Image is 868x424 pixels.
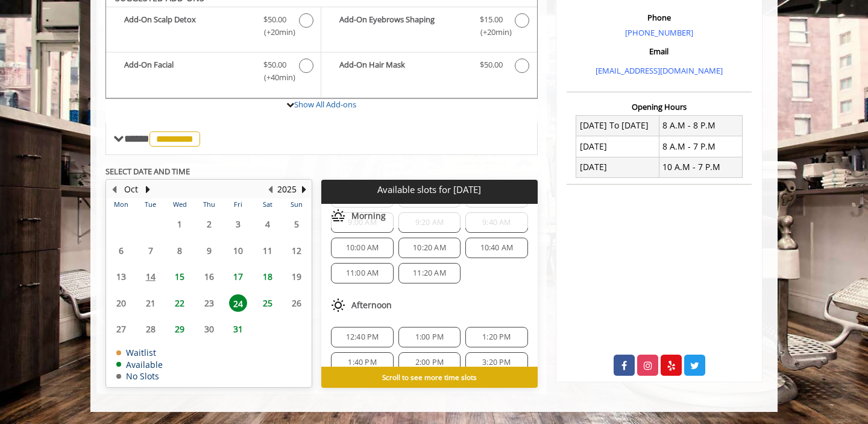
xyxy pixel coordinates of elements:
[398,263,461,283] div: 11:20 AM
[465,327,527,347] div: 1:20 PM
[136,198,165,210] th: Tue
[171,268,189,285] span: 15
[265,183,275,196] button: Previous Year
[224,198,253,210] th: Fri
[224,264,253,290] td: Select day17
[277,183,297,196] button: 2025
[124,183,138,196] button: Oct
[570,13,749,22] h3: Phone
[482,358,511,367] span: 3:20 PM
[625,27,693,38] a: [PHONE_NUMBER]
[576,157,659,177] td: [DATE]
[576,136,659,157] td: [DATE]
[567,103,752,111] h3: Opening Hours
[107,198,136,210] th: Mon
[253,198,281,210] th: Sat
[398,238,461,258] div: 10:20 AM
[165,198,194,210] th: Wed
[194,198,223,210] th: Thu
[331,209,345,223] img: morning slots
[299,183,309,196] button: Next Year
[229,294,247,312] span: 24
[229,268,247,285] span: 17
[331,263,393,283] div: 11:00 AM
[253,290,281,316] td: Select day25
[116,348,163,357] td: Waitlist
[331,352,393,373] div: 1:40 PM
[259,294,277,312] span: 25
[351,300,392,310] span: Afternoon
[482,332,511,342] span: 1:20 PM
[331,327,393,347] div: 12:40 PM
[348,358,376,367] span: 1:40 PM
[165,316,194,343] td: Select day29
[346,243,379,253] span: 10:00 AM
[171,294,189,312] span: 22
[398,327,461,347] div: 1:00 PM
[659,136,742,157] td: 8 A.M - 7 P.M
[229,320,247,338] span: 31
[171,320,189,338] span: 29
[382,372,477,382] b: Scroll to see more time slots
[415,332,444,342] span: 1:00 PM
[116,360,163,369] td: Available
[659,115,742,136] td: 8 A.M - 8 P.M
[346,332,379,342] span: 12:40 PM
[346,268,379,278] span: 11:00 AM
[253,264,281,290] td: Select day18
[165,290,194,316] td: Select day22
[596,65,723,76] a: [EMAIL_ADDRESS][DOMAIN_NAME]
[351,211,386,221] span: Morning
[659,157,742,177] td: 10 A.M - 7 P.M
[294,99,356,110] a: Show All Add-ons
[165,264,194,290] td: Select day15
[465,238,527,258] div: 10:40 AM
[143,183,153,196] button: Next Month
[331,298,345,312] img: afternoon slots
[413,243,446,253] span: 10:20 AM
[326,185,532,195] p: Available slots for [DATE]
[465,352,527,373] div: 3:20 PM
[109,183,119,196] button: Previous Month
[480,243,514,253] span: 10:40 AM
[576,115,659,136] td: [DATE] To [DATE]
[105,166,190,177] b: SELECT DATE AND TIME
[570,47,749,55] h3: Email
[413,268,446,278] span: 11:20 AM
[331,238,393,258] div: 10:00 AM
[415,358,444,367] span: 2:00 PM
[116,372,163,381] td: No Slots
[259,268,277,285] span: 18
[224,316,253,343] td: Select day31
[282,198,312,210] th: Sun
[398,352,461,373] div: 2:00 PM
[224,290,253,316] td: Select day24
